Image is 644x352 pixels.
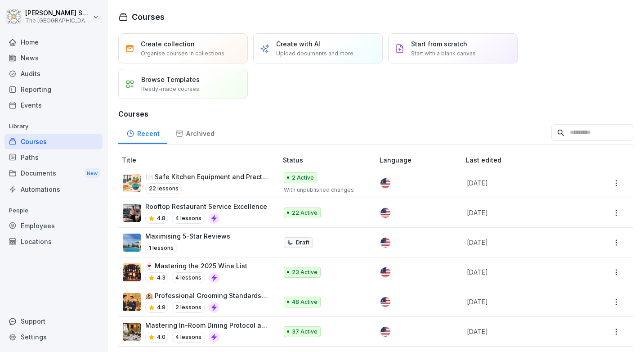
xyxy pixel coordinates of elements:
a: Locations [4,234,103,249]
img: us.svg [380,208,390,218]
div: New [85,168,100,179]
p: Mastering In-Room Dining Protocol at The [GEOGRAPHIC_DATA] [145,320,268,330]
p: 4.9 [157,303,165,311]
p: [DATE] [467,297,580,307]
img: us.svg [380,267,390,277]
p: [DATE] [467,267,580,277]
p: 4.0 [157,333,165,341]
p: 4 lessons [172,272,205,283]
a: News [4,50,103,66]
h3: Courses [118,108,633,119]
p: 23 Active [292,268,318,276]
p: Rooftop Restaurant Service Excellence [145,202,267,211]
a: Paths [4,149,103,165]
p: 22 lessons [145,183,182,194]
a: Home [4,34,103,50]
img: vruy9b7zzztkeb9sfc4cwvb0.png [123,263,141,281]
p: Create with AI [276,39,320,49]
p: Last edited [466,155,590,165]
p: 🍽️ Safe Kitchen Equipment and Practices [145,172,268,181]
img: us.svg [380,327,390,337]
a: Archived [167,121,222,144]
p: Maximising 5-Star Reviews [145,231,230,241]
a: Courses [4,134,103,149]
p: Draft [296,239,309,247]
p: With unpublished changes [284,186,365,194]
p: 48 Active [292,298,318,306]
img: swi80ig3daptllz6mysa1yr5.png [123,293,141,311]
a: Reporting [4,81,103,97]
a: Settings [4,329,103,345]
p: 1 lessons [145,243,177,253]
p: Start from scratch [411,39,467,49]
a: DocumentsNew [4,165,103,182]
p: 🏨 Professional Grooming Standards at The [GEOGRAPHIC_DATA] [145,291,268,300]
p: 4.3 [157,274,165,282]
p: Title [122,155,279,165]
a: Recent [118,121,167,144]
p: [DATE] [467,238,580,247]
img: imu806ktjc0oydci5ofykipc.png [123,234,141,252]
p: Ready-made courses [141,85,199,93]
p: 4.8 [157,214,165,222]
p: 4 lessons [172,332,205,343]
p: 2 lessons [172,302,205,313]
a: Events [4,97,103,113]
a: Employees [4,218,103,234]
img: us.svg [380,178,390,188]
div: Support [4,313,103,329]
p: Start with a blank canvas [411,50,476,58]
p: 37 Active [292,328,318,336]
p: Organise courses in collections [141,50,224,58]
p: Create collection [141,39,195,49]
p: The [GEOGRAPHIC_DATA] [25,18,91,24]
img: i2zxtrysbxid4kgylasewjzl.png [123,204,141,222]
img: us.svg [380,238,390,248]
p: Browse Templates [141,75,200,84]
p: Status [283,155,376,165]
p: Library [4,119,103,134]
p: 2 Active [292,174,314,182]
p: [DATE] [467,208,580,217]
p: 4 lessons [172,213,205,224]
p: 22 Active [292,209,318,217]
p: [DATE] [467,327,580,336]
img: us.svg [380,297,390,307]
a: Automations [4,181,103,197]
p: [DATE] [467,178,580,188]
p: People [4,203,103,218]
h1: Courses [132,11,165,23]
div: Documents [4,165,103,182]
a: Audits [4,66,103,81]
p: Upload documents and more [276,50,353,58]
p: Language [380,155,462,165]
p: [PERSON_NAME] Savill [25,9,91,17]
p: 🍷 Mastering the 2025 Wine List [145,261,247,271]
img: yhyq737ngoqk0h6qupk2wj2w.png [123,323,141,341]
img: ys5gxxheg3xp1yika09k7xmu.png [123,174,141,192]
